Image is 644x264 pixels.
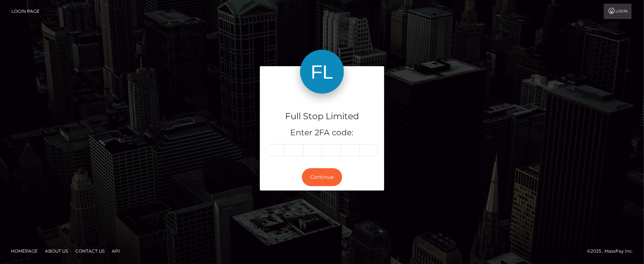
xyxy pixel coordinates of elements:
a: Login Page [11,4,39,19]
div: © 2025 , MassPay Inc. [587,247,639,255]
h4: Full Stop Limited [265,110,379,123]
a: Contact Us [72,245,107,257]
a: API [109,245,123,257]
h5: Enter 2FA code: [265,127,379,139]
a: Login [604,4,632,19]
a: Homepage [8,245,41,257]
a: About Us [42,245,71,257]
button: Continue [302,168,342,186]
img: Full Stop Limited [300,50,344,94]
